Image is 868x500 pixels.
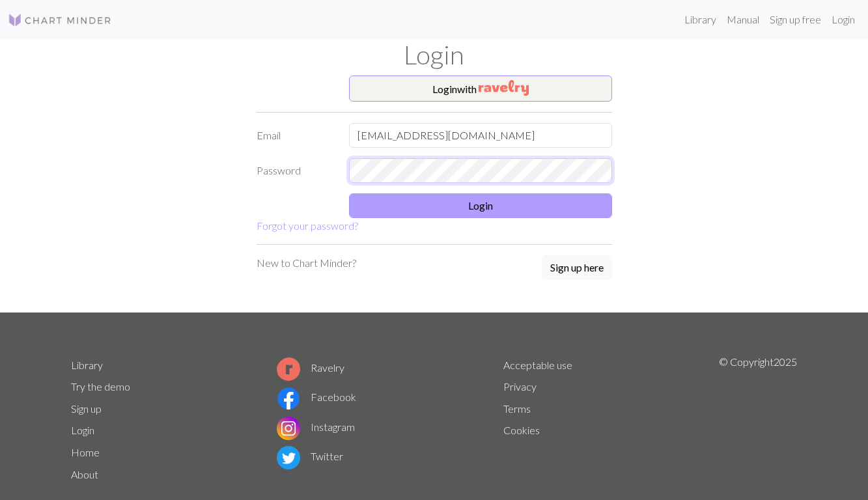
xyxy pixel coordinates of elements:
[542,255,612,281] a: Sign up here
[71,468,98,480] a: About
[63,39,805,70] h1: Login
[349,193,612,218] button: Login
[479,80,529,96] img: Ravelry
[249,123,342,148] label: Email
[277,391,356,403] a: Facebook
[349,76,612,102] button: Loginwith
[503,359,572,371] a: Acceptable use
[277,357,300,381] img: Ravelry logo
[503,424,540,436] a: Cookies
[542,255,612,280] button: Sign up here
[71,446,100,458] a: Home
[277,387,300,410] img: Facebook logo
[764,7,826,33] a: Sign up free
[71,380,130,393] a: Try the demo
[826,7,860,33] a: Login
[721,7,764,33] a: Manual
[257,255,356,271] p: New to Chart Minder?
[257,219,358,232] a: Forgot your password?
[503,402,531,415] a: Terms
[71,424,94,436] a: Login
[277,361,344,374] a: Ravelry
[71,359,103,371] a: Library
[277,450,343,462] a: Twitter
[277,421,355,433] a: Instagram
[277,417,300,440] img: Instagram logo
[503,380,537,393] a: Privacy
[249,158,342,183] label: Password
[8,12,112,28] img: Logo
[277,446,300,469] img: Twitter logo
[71,402,102,415] a: Sign up
[719,354,797,486] p: © Copyright 2025
[679,7,721,33] a: Library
